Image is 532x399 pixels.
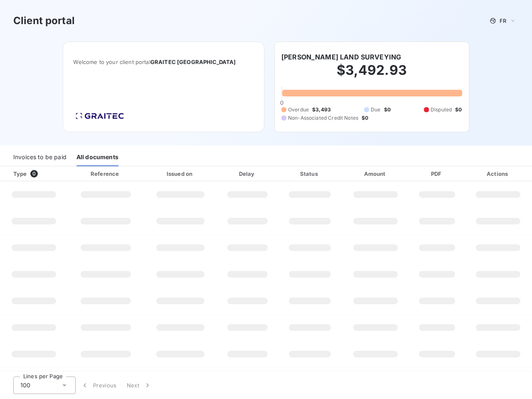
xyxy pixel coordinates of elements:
div: Actions [466,170,530,178]
div: Delay [219,170,276,178]
span: $0 [362,114,368,122]
span: Welcome to your client portal [73,59,254,65]
span: $3,493 [312,106,331,113]
span: FR [500,17,506,24]
div: Type [8,170,66,178]
div: Reference [91,170,119,177]
span: $0 [384,106,391,113]
span: Disputed [431,106,452,113]
div: Amount [343,170,408,178]
span: 100 [20,381,30,389]
div: All documents [76,149,118,166]
button: Previous [76,377,122,394]
span: GRAITEC [GEOGRAPHIC_DATA] [150,59,236,65]
span: 0 [280,99,283,106]
h2: $3,492.93 [281,62,462,87]
span: $0 [455,106,462,113]
button: Next [122,377,157,394]
span: Due [371,106,380,113]
div: Invoices to be paid [13,149,66,166]
h6: [PERSON_NAME] LAND SURVEYING [281,52,401,62]
div: PDF [411,170,463,178]
div: Issued on [145,170,215,178]
span: 0 [30,170,38,177]
div: Status [280,170,340,178]
span: Non-Associated Credit Notes [288,114,358,122]
h3: Client portal [13,13,75,28]
span: Overdue [288,106,309,113]
img: Company logo [73,110,126,122]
